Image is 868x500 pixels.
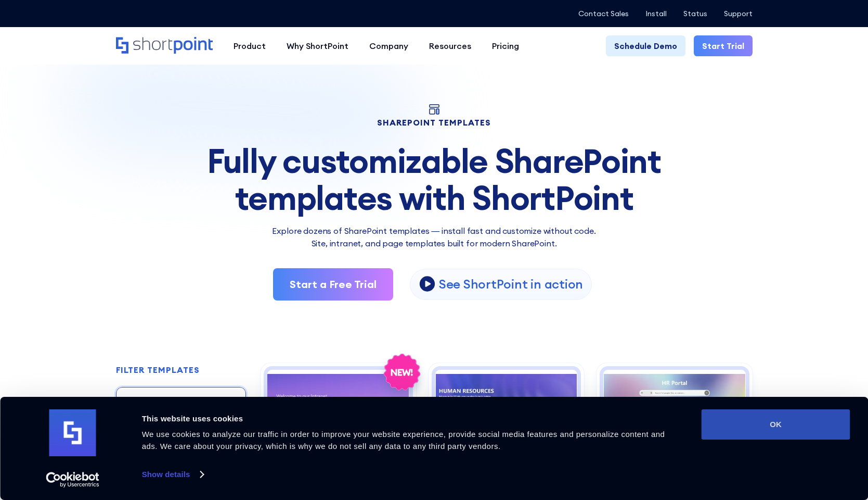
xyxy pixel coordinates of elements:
img: logo [49,409,96,456]
a: Contact Sales [578,9,629,18]
a: Start Trial [694,35,753,56]
h2: FILTER TEMPLATES [116,366,200,375]
a: Resources [419,35,482,56]
a: Status [683,9,707,18]
img: HR 1 – Human Resources Template: Centralize tools, policies, training, engagement, and news. [435,370,577,477]
div: Company [369,40,408,52]
div: Why ShortPoint [287,40,348,52]
a: Install [645,9,667,18]
a: Why ShortPoint [276,35,359,56]
div: Fully customizable SharePoint templates with ShortPoint [116,143,753,216]
a: Schedule Demo [606,35,685,56]
img: Enterprise 1 – SharePoint Homepage Design: Modern intranet homepage for news, documents, and events. [267,370,409,477]
div: This website uses cookies [142,413,678,425]
img: HR 2 - HR Intranet Portal: Central HR hub for search, announcements, events, learning. [603,370,745,477]
a: Home [116,37,213,55]
a: Pricing [482,35,529,56]
div: Product [234,40,266,52]
a: Company [359,35,419,56]
button: OK [702,409,850,440]
a: open lightbox [410,269,592,300]
p: See ShortPoint in action [439,276,583,292]
h1: SHAREPOINT TEMPLATES [116,119,753,126]
input: search all templates [116,387,246,415]
span: We use cookies to analyze our traffic in order to improve your website experience, provide social... [142,430,665,451]
p: Explore dozens of SharePoint templates — install fast and customize without code. Site, intranet,... [116,224,753,249]
a: Support [724,9,753,18]
a: Usercentrics Cookiebot - opens in a new window [27,472,118,488]
div: Pricing [492,40,519,52]
a: Show details [142,467,203,482]
a: Start a Free Trial [273,268,393,301]
div: Resources [429,40,471,52]
a: Product [223,35,276,56]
